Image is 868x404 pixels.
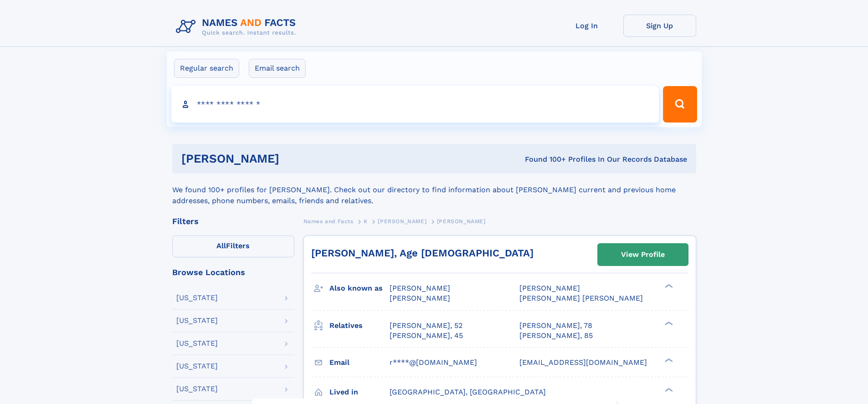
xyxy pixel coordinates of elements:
span: [PERSON_NAME] [390,294,450,302]
div: View Profile [621,244,665,265]
label: Email search [249,59,306,78]
label: Filters [172,235,294,257]
h3: Email [329,355,390,370]
div: [US_STATE] [176,340,218,347]
a: Log In [550,15,623,37]
label: Regular search [174,59,239,78]
a: [PERSON_NAME], 78 [519,321,592,331]
span: [PERSON_NAME] [PERSON_NAME] [519,294,643,302]
div: ❯ [663,283,673,289]
a: [PERSON_NAME], 52 [390,321,462,331]
div: [US_STATE] [176,294,218,302]
div: ❯ [663,387,673,393]
div: ❯ [663,357,673,363]
h3: Relatives [329,318,390,333]
a: [PERSON_NAME], Age [DEMOGRAPHIC_DATA] [311,247,534,259]
div: Browse Locations [172,268,294,276]
div: Found 100+ Profiles In Our Records Database [402,154,687,164]
a: Names and Facts [303,215,354,227]
a: K [364,215,368,227]
div: [US_STATE] [176,317,218,324]
a: [PERSON_NAME], 85 [519,331,593,341]
span: K [364,218,368,225]
h1: [PERSON_NAME] [181,153,402,164]
a: Sign Up [623,15,696,37]
span: [PERSON_NAME] [437,218,486,225]
button: Search Button [663,86,697,123]
span: [PERSON_NAME] [519,284,580,292]
div: Filters [172,217,294,225]
a: [PERSON_NAME], 45 [390,331,463,341]
span: [PERSON_NAME] [390,284,450,292]
span: All [216,241,226,250]
div: We found 100+ profiles for [PERSON_NAME]. Check out our directory to find information about [PERS... [172,174,696,206]
input: search input [171,86,659,123]
span: [GEOGRAPHIC_DATA], [GEOGRAPHIC_DATA] [390,388,546,396]
div: [US_STATE] [176,385,218,393]
img: Logo Names and Facts [172,15,303,39]
h3: Lived in [329,384,390,400]
div: [US_STATE] [176,363,218,370]
a: [PERSON_NAME] [378,215,426,227]
a: View Profile [598,244,688,266]
div: ❯ [663,320,673,326]
span: [PERSON_NAME] [378,218,426,225]
h3: Also known as [329,281,390,296]
span: [EMAIL_ADDRESS][DOMAIN_NAME] [519,358,647,367]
